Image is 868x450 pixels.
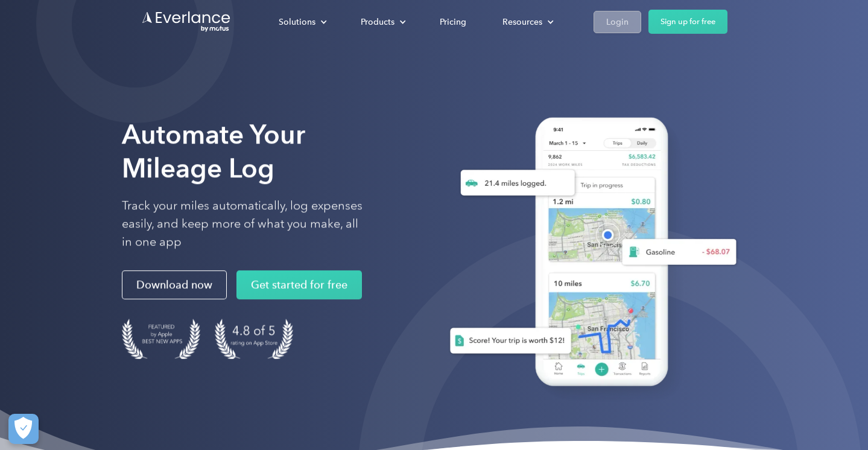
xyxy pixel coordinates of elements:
a: Sign up for free [648,10,727,34]
div: Solutions [267,11,337,33]
div: Solutions [279,14,315,30]
div: Resources [490,11,563,33]
a: Login [594,11,641,33]
a: Go to homepage [141,10,232,33]
strong: Automate Your Mileage Log [122,118,305,184]
div: Resources [502,14,542,30]
div: Products [361,14,394,30]
a: Pricing [428,11,478,33]
div: Login [606,14,629,30]
div: Products [349,11,416,33]
img: Badge for Featured by Apple Best New Apps [122,319,200,360]
img: 4.9 out of 5 stars on the app store [215,319,293,360]
div: Pricing [440,14,466,30]
button: Cookies Settings [8,414,39,444]
a: Get started for free [236,271,362,300]
a: Download now [122,271,227,300]
img: Everlance, mileage tracker app, expense tracking app [431,105,746,404]
p: Track your miles automatically, log expenses easily, and keep more of what you make, all in one app [122,197,363,252]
